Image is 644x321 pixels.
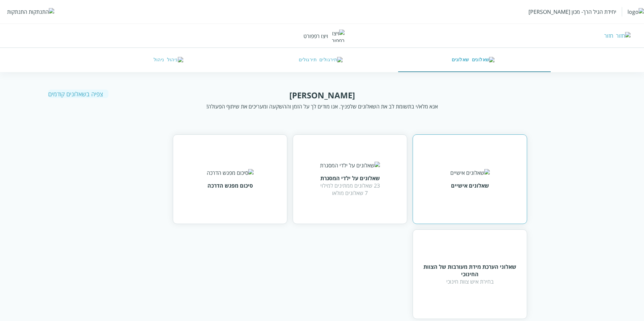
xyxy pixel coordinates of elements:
[616,32,631,39] img: חזור
[207,182,253,189] div: סיכום מפגש הדרכה
[472,57,495,63] img: שאלונים
[320,182,380,197] div: 23 שאלונים ממתינים למילוי 7 שאלונים מולאו
[167,57,183,63] img: ניהול
[7,8,27,15] div: התנתקות
[206,103,438,110] div: אנא מלא/י בתשומת לב את השאלונים שלפניך. אנו מודים לך על הזמן וההשקעה ומעריכים את שיתוף הפעולה!
[421,263,519,278] div: שאלוני הערכת מידת מעורבות של הצוות החינוכי
[604,32,613,39] div: חזור
[450,169,490,176] img: שאלונים אישיים
[528,8,616,15] div: יחידת הגיל הרך- מכון [PERSON_NAME]
[207,169,254,176] img: סיכום מפגש הדרכה
[320,162,380,169] img: שאלונים על ילדי המסגרת
[320,174,380,182] div: שאלונים על ילדי המסגרת
[398,48,551,72] button: שאלונים
[48,90,108,98] div: צפיה בשאלונים קודמים
[319,57,343,63] img: תירגולים
[451,182,489,189] div: שאלונים אישיים
[29,8,54,15] img: התנתקות
[421,278,519,285] div: בחירת איש צוות חינוכי
[93,48,246,72] button: ניהול
[246,48,398,72] button: תירגולים
[627,8,644,15] img: logo
[289,90,355,101] div: [PERSON_NAME]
